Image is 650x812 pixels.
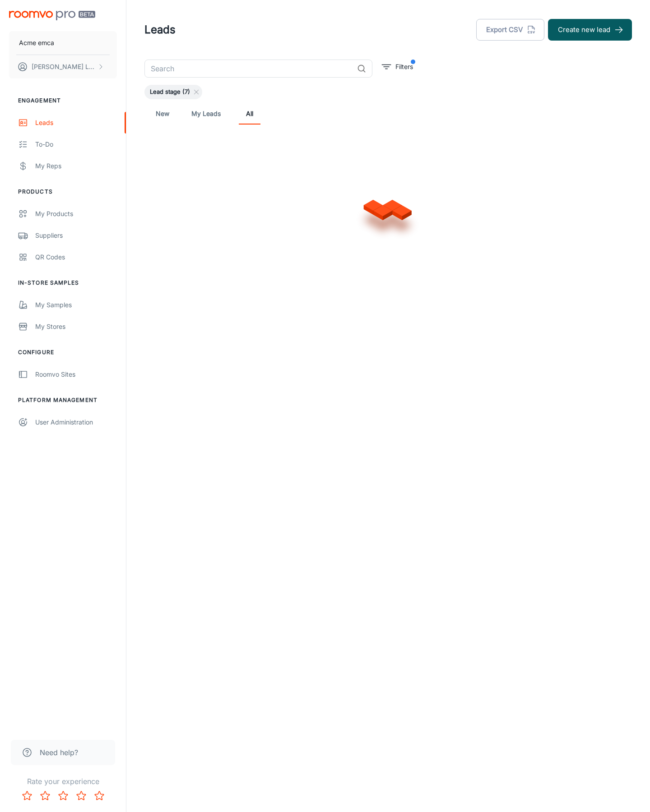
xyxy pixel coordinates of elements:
a: My Leads [191,103,221,125]
span: Lead stage (7) [144,88,195,97]
div: My Stores [35,322,117,332]
input: Search [144,60,353,78]
div: Lead stage (7) [144,85,202,99]
button: filter [380,60,415,74]
img: Roomvo PRO Beta [9,11,95,20]
p: [PERSON_NAME] Leaptools [32,62,95,72]
p: Acme emca [19,38,54,48]
div: My Samples [35,300,117,310]
button: Export CSV [476,19,544,41]
div: My Reps [35,161,117,171]
div: My Products [35,209,117,219]
button: Acme emca [9,31,117,55]
a: New [152,103,173,125]
div: Suppliers [35,231,117,240]
div: QR Codes [35,252,117,262]
button: [PERSON_NAME] Leaptools [9,55,117,78]
button: Create new lead [548,19,632,41]
a: All [239,103,260,125]
h1: Leads [144,22,176,38]
div: Leads [35,118,117,128]
p: Filters [395,62,413,72]
div: To-do [35,139,117,149]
